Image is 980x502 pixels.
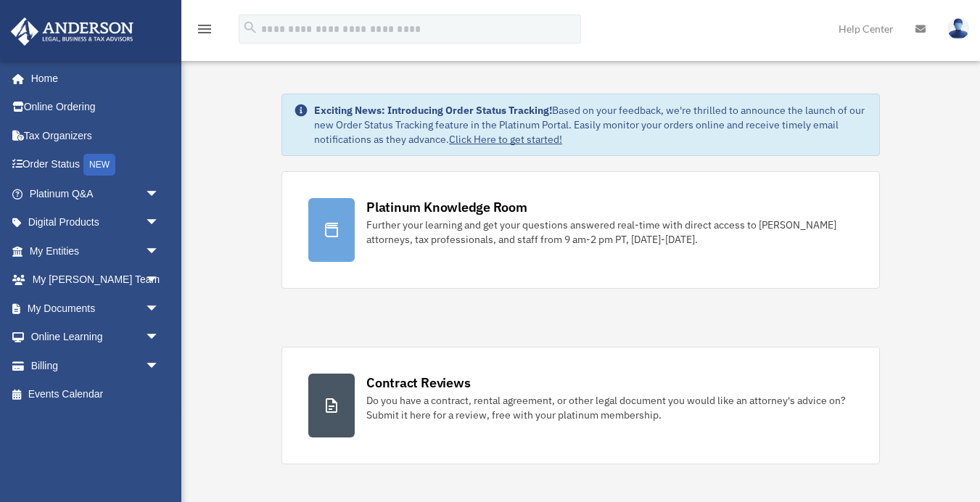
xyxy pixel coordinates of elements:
[10,150,181,180] a: Order StatusNEW
[281,171,880,289] a: Platinum Knowledge Room Further your learning and get your questions answered real-time with dire...
[145,208,174,238] span: arrow_drop_down
[145,179,174,209] span: arrow_drop_down
[145,294,174,324] span: arrow_drop_down
[242,20,258,36] i: search
[10,294,181,323] a: My Documentsarrow_drop_down
[366,393,853,422] div: Do you have a contract, rental agreement, or other legal document you would like an attorney's ad...
[449,133,562,146] a: Click Here to get started!
[196,25,213,38] a: menu
[10,121,181,150] a: Tax Organizers
[10,380,181,409] a: Events Calendar
[145,323,174,353] span: arrow_drop_down
[10,323,181,352] a: Online Learningarrow_drop_down
[145,236,174,266] span: arrow_drop_down
[314,104,552,117] strong: Exciting News: Introducing Order Status Tracking!
[366,218,853,247] div: Further your learning and get your questions answered real-time with direct access to [PERSON_NAM...
[10,64,174,93] a: Home
[196,20,213,38] i: menu
[947,18,969,39] img: User Pic
[366,198,527,216] div: Platinum Knowledge Room
[83,154,115,176] div: NEW
[314,103,868,147] div: Based on your feedback, we're thrilled to announce the launch of our new Order Status Tracking fe...
[145,266,174,295] span: arrow_drop_down
[366,374,470,392] div: Contract Reviews
[10,266,181,295] a: My [PERSON_NAME] Teamarrow_drop_down
[7,17,138,46] img: Anderson Advisors Platinum Portal
[281,347,880,464] a: Contract Reviews Do you have a contract, rental agreement, or other legal document you would like...
[10,179,181,208] a: Platinum Q&Aarrow_drop_down
[10,236,181,266] a: My Entitiesarrow_drop_down
[145,351,174,381] span: arrow_drop_down
[10,351,181,380] a: Billingarrow_drop_down
[10,93,181,122] a: Online Ordering
[10,208,181,237] a: Digital Productsarrow_drop_down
